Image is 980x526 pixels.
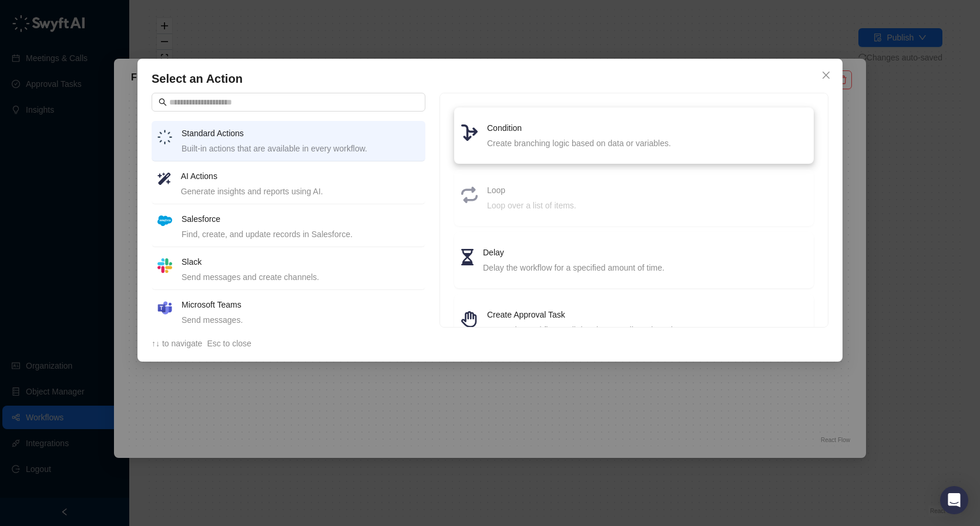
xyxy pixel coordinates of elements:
h4: Standard Actions [182,127,419,140]
div: Loop over a list of items. [487,199,807,212]
h4: Create Approval Task [487,308,807,321]
h4: Salesforce [182,213,419,225]
h4: Select an Action [152,70,828,87]
div: Built-in actions that are available in every workflow. [182,142,419,155]
div: Send messages. [182,313,419,326]
img: slack-Cn3INd-T.png [157,258,172,273]
div: Delay the workflow for a specified amount of time. [483,261,807,274]
div: Generate insights and reports using AI. [181,185,419,198]
img: microsoft-teams-BZ5xE2bQ.png [157,301,172,315]
h4: Condition [487,122,807,134]
img: logo-small-inverted-DW8HDUn_.png [157,130,172,144]
span: search [159,98,167,106]
h4: Microsoft Teams [182,298,419,311]
img: salesforce-ChMvK6Xa.png [157,215,172,226]
h4: AI Actions [181,170,419,183]
h4: Delay [483,246,807,259]
div: Send messages and create channels. [182,271,419,284]
button: Close [817,66,835,85]
div: Pause the workflow until data is manually reviewed. [487,323,807,336]
h4: Slack [182,255,419,268]
span: close [821,70,831,80]
div: Create branching logic based on data or variables. [487,137,807,150]
div: Open Intercom Messenger [940,486,968,514]
span: ↑↓ to navigate [152,339,202,348]
span: Esc to close [207,339,251,348]
div: Find, create, and update records in Salesforce. [182,228,419,241]
h4: Loop [487,184,807,197]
